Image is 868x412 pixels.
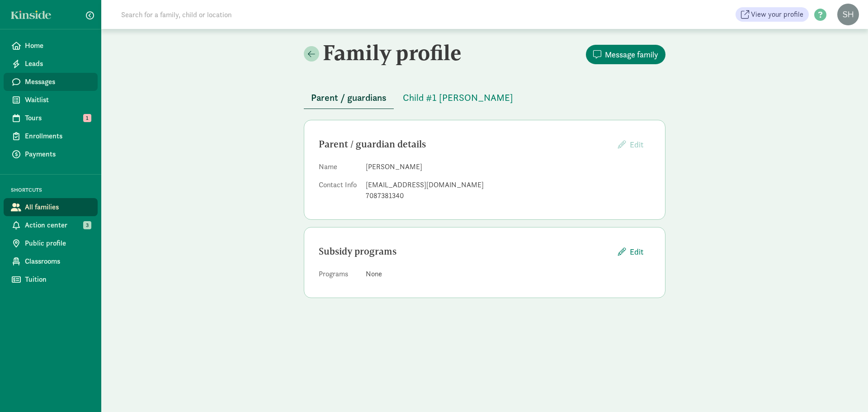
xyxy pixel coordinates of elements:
span: 3 [83,221,91,229]
button: Edit [611,135,651,154]
span: Public profile [25,238,90,249]
span: Message family [605,48,658,61]
div: [EMAIL_ADDRESS][DOMAIN_NAME] [366,180,651,190]
span: Enrollments [25,131,90,142]
h2: Family profile [304,40,483,65]
span: Payments [25,149,90,160]
span: Tuition [25,274,90,285]
span: Tours [25,113,90,123]
span: Child #1 [PERSON_NAME] [403,90,513,105]
input: Search for a family, child or location [116,5,369,24]
span: Home [25,40,90,51]
a: Parent / guardians [304,93,394,103]
iframe: Chat Widget [823,369,868,412]
a: View your profile [736,7,809,22]
a: Child #1 [PERSON_NAME] [396,93,520,103]
div: None [366,269,651,279]
div: 7087381340 [366,190,651,201]
a: Classrooms [4,252,98,270]
dt: Programs [319,269,359,283]
a: Home [4,37,98,55]
div: Parent / guardian details [319,137,611,152]
span: Waitlist [25,95,90,105]
button: Child #1 [PERSON_NAME] [396,87,520,109]
span: All families [25,202,90,213]
a: Messages [4,73,98,91]
a: All families [4,198,98,216]
a: Payments [4,145,98,163]
a: Waitlist [4,91,98,109]
dt: Name [319,161,359,176]
span: Leads [25,58,90,69]
dt: Contact Info [319,180,359,205]
span: Classrooms [25,256,90,267]
a: Tours 1 [4,109,98,127]
button: Message family [586,45,665,64]
span: View your profile [751,9,803,20]
a: Tuition [4,270,98,289]
dd: [PERSON_NAME] [366,161,651,172]
span: Action center [25,220,90,231]
span: Parent / guardians [311,90,387,105]
a: Public profile [4,234,98,252]
span: Edit [630,246,643,258]
a: Leads [4,55,98,73]
button: Edit [611,242,651,261]
a: Enrollments [4,127,98,145]
span: Edit [630,139,643,150]
a: Action center 3 [4,216,98,234]
button: Parent / guardians [304,87,394,109]
span: Messages [25,76,90,87]
div: Subsidy programs [319,244,611,259]
span: 1 [83,114,91,122]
